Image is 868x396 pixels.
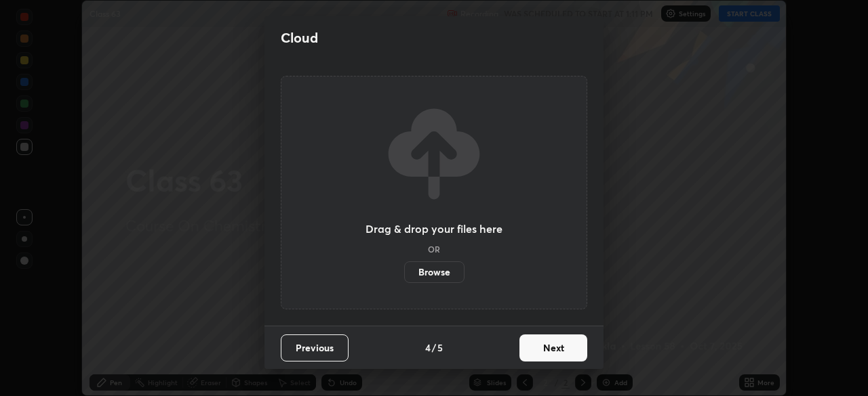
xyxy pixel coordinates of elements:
[281,29,318,47] h2: Cloud
[432,340,436,355] h4: /
[519,334,587,361] button: Next
[281,334,349,361] button: Previous
[428,245,440,253] h5: OR
[366,223,502,234] h3: Drag & drop your files here
[437,340,443,355] h4: 5
[425,340,431,355] h4: 4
